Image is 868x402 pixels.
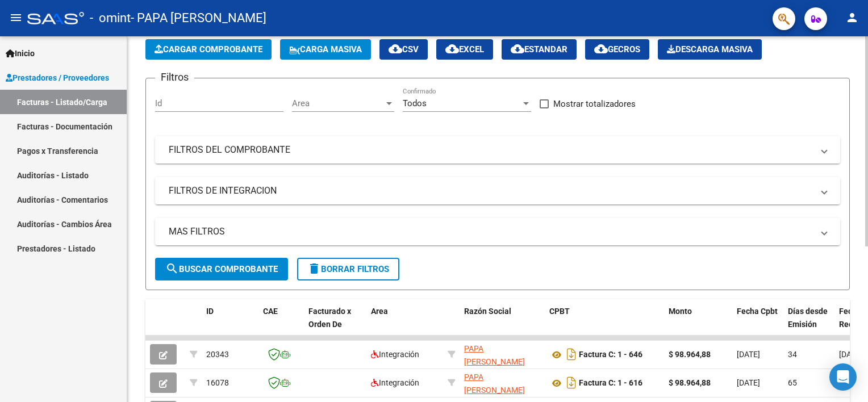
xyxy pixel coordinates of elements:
datatable-header-cell: ID [202,299,258,349]
app-download-masive: Descarga masiva de comprobantes (adjuntos) [658,39,762,60]
datatable-header-cell: Facturado x Orden De [304,299,366,349]
datatable-header-cell: CAE [258,299,304,349]
span: Prestadores / Proveedores [6,72,109,84]
h3: Filtros [155,69,194,85]
mat-icon: cloud_download [511,42,524,56]
button: CSV [379,39,428,60]
mat-icon: search [165,262,179,275]
span: CAE [263,307,278,316]
button: EXCEL [436,39,493,60]
mat-icon: cloud_download [389,42,402,56]
span: [DATE] [839,350,862,359]
mat-panel-title: FILTROS DE INTEGRACION [169,185,813,197]
span: Mostrar totalizadores [553,97,636,111]
datatable-header-cell: Monto [664,299,732,349]
button: Descarga Masiva [658,39,762,60]
mat-expansion-panel-header: FILTROS DEL COMPROBANTE [155,136,840,164]
span: [DATE] [737,350,760,359]
datatable-header-cell: Fecha Cpbt [732,299,783,349]
span: Area [292,98,384,108]
span: PAPA [PERSON_NAME] [464,344,525,366]
div: 27312716203 [464,371,540,395]
strong: Factura C: 1 - 646 [579,350,642,359]
span: 34 [788,350,797,359]
span: Cargar Comprobante [155,44,262,55]
button: Borrar Filtros [297,258,399,280]
button: Buscar Comprobante [155,258,288,280]
span: Razón Social [464,307,511,316]
datatable-header-cell: CPBT [545,299,664,349]
span: 65 [788,378,797,387]
mat-icon: delete [307,262,321,275]
div: Open Intercom Messenger [829,363,857,391]
div: 27312716203 [464,342,540,366]
span: Borrar Filtros [307,264,389,274]
mat-expansion-panel-header: MAS FILTROS [155,218,840,245]
button: Carga Masiva [280,39,371,60]
datatable-header-cell: Area [366,299,443,349]
span: ID [206,307,214,316]
span: Area [371,307,388,316]
mat-icon: cloud_download [594,42,608,56]
span: EXCEL [445,44,484,55]
mat-icon: cloud_download [445,42,459,56]
span: PAPA [PERSON_NAME] [464,372,525,395]
mat-icon: person [845,11,859,24]
button: Cargar Comprobante [145,39,272,60]
strong: $ 98.964,88 [669,378,711,387]
span: Carga Masiva [289,44,362,55]
button: Estandar [502,39,577,60]
mat-panel-title: MAS FILTROS [169,225,813,238]
span: Monto [669,307,692,316]
span: Integración [371,378,419,387]
span: Días desde Emisión [788,307,828,329]
span: Inicio [6,47,35,60]
span: Fecha Cpbt [737,307,778,316]
span: CPBT [549,307,570,316]
strong: Factura C: 1 - 616 [579,379,642,388]
span: Gecros [594,44,640,55]
strong: $ 98.964,88 [669,350,711,359]
span: - PAPA [PERSON_NAME] [131,6,266,31]
span: CSV [389,44,419,55]
datatable-header-cell: Razón Social [460,299,545,349]
mat-icon: menu [9,11,23,24]
mat-panel-title: FILTROS DEL COMPROBANTE [169,144,813,156]
span: Buscar Comprobante [165,264,278,274]
mat-expansion-panel-header: FILTROS DE INTEGRACION [155,177,840,204]
span: [DATE] [737,378,760,387]
span: Descarga Masiva [667,44,753,55]
i: Descargar documento [564,345,579,363]
span: Estandar [511,44,567,55]
button: Gecros [585,39,649,60]
span: Todos [403,98,427,108]
span: 16078 [206,378,229,387]
span: 20343 [206,350,229,359]
i: Descargar documento [564,374,579,392]
span: Facturado x Orden De [308,307,351,329]
span: Integración [371,350,419,359]
datatable-header-cell: Días desde Emisión [783,299,834,349]
span: - omint [90,6,131,31]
